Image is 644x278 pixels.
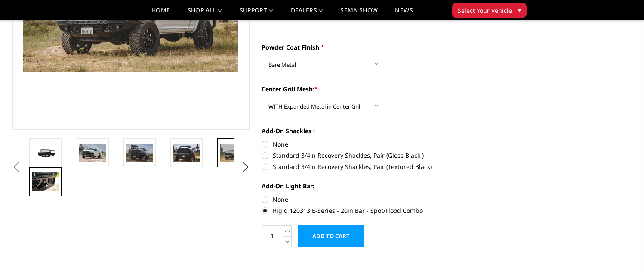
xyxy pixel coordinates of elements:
input: Add to Cart [298,225,364,247]
a: News [395,7,413,20]
span: ▾ [518,6,521,15]
img: 2010-2018 Ram 2500-3500 - FT Series - Extreme Front Bumper [32,147,59,159]
img: 2010-2018 Ram 2500-3500 - FT Series - Extreme Front Bumper [220,144,247,162]
button: Next [239,161,252,174]
label: None [262,140,499,149]
button: Previous [10,161,23,174]
button: Select Your Vehicle [452,3,527,18]
label: Powder Coat Finish: [262,43,499,52]
a: SEMA Show [340,7,378,20]
a: Support [240,7,274,20]
label: Standard 3/4in Recovery Shackles, Pair (Gloss Black ) [262,151,499,160]
label: Add-On Light Bar: [262,181,499,191]
label: Rigid 120313 E-Series - 20in Bar - Spot/Flood Combo [262,206,499,215]
label: None [262,195,499,204]
label: Add-On Shackles : [262,126,499,135]
label: Standard 3/4in Recovery Shackles, Pair (Textured Black) [262,162,499,171]
span: Select Your Vehicle [458,6,512,15]
a: Home [151,7,170,20]
img: 2010-2018 Ram 2500-3500 - FT Series - Extreme Front Bumper [79,144,106,162]
label: Center Grill Mesh: [262,84,499,94]
img: 2010-2018 Ram 2500-3500 - FT Series - Extreme Front Bumper [126,144,153,162]
img: 2010-2018 Ram 2500-3500 - FT Series - Extreme Front Bumper [173,144,200,162]
a: Dealers [291,7,324,20]
a: shop all [188,7,222,20]
img: 2010-2018 Ram 2500-3500 - FT Series - Extreme Front Bumper [32,172,59,191]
